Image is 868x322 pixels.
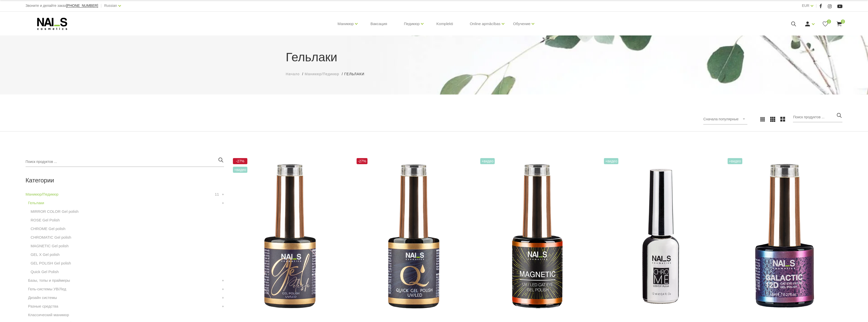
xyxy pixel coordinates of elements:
[305,71,339,77] a: Маникюр/Педикюр
[31,217,60,223] a: ROSE Gel Polish
[728,158,742,164] span: +Видео
[480,158,495,164] span: +Видео
[816,3,817,9] span: |
[104,3,117,9] a: Russian
[28,312,69,318] a: Классический маникюр
[31,243,69,249] a: MAGNETIC Gel polish
[222,191,224,197] a: +
[836,21,842,27] a: 0
[31,269,59,275] a: Quick Gel Polish
[31,226,66,232] a: CHROME Gel polish
[233,158,247,164] span: -27%
[101,3,102,9] span: |
[28,303,58,309] a: Разные средства
[215,191,219,197] span: 11
[479,157,595,316] img: Стойкий гель-лак, состоящий из металлических микрочастиц, которые под воздействием специального м...
[366,12,391,36] a: Ваксация
[31,234,71,240] a: CHROMATIC Gel polish
[26,3,98,9] div: Звоните и делайте заказ
[31,260,71,266] a: GEL POLISH Gel polish
[28,286,66,292] a: Гель-системы УВ/Лед
[31,209,79,215] a: MIRROR COLOR Gel polish
[822,21,828,27] a: 0
[222,277,224,283] a: +
[222,303,224,309] a: +
[66,4,98,8] a: [PHONE_NUMBER]
[222,200,224,206] a: +
[357,158,367,164] span: -27%
[28,277,70,283] a: Базы, топы и праймеры
[286,72,300,76] span: Начало
[28,295,57,301] a: Дизайн системы
[604,158,618,164] span: +Видео
[726,157,842,316] img: Многомерный магнитный гель-лак, содержащий мелкие светоотражающие частицы хрома. Создает желаемый...
[305,72,339,76] span: Маникюр/Педикюр
[355,157,471,316] img: Быстро, легко и просто!Интенсивно пигментированный гель-лак, который отлично наносится в один сло...
[470,14,501,34] a: Online apmācības
[513,14,531,34] a: Обучение
[222,295,224,301] a: +
[827,20,831,24] span: 0
[26,191,59,197] a: Маникюр/Педикюр
[26,177,224,184] h2: Категории
[404,14,420,34] a: Педикюр
[286,48,582,66] h1: Гельлаки
[26,157,224,167] input: Поиск продуктов ...
[841,20,845,24] span: 0
[31,252,60,258] a: GEL X Gel polish
[344,71,369,77] li: Гельлаки
[793,112,842,122] input: Поиск продуктов ...
[286,71,300,77] a: Начало
[703,117,738,121] span: Сначала популярные
[432,12,457,36] a: Komplekti
[222,286,224,292] a: +
[233,167,247,173] span: +Видео
[802,3,809,9] a: EUR
[28,200,44,206] a: Гельлаки
[232,157,348,316] img: Стойкий интенсивно пигментированный гель-лак. Легко наносится, хорошо сохнет, не сжимается при су...
[338,14,354,34] a: Маникюр
[603,157,719,316] img: Предназначен для создания эффекта хромированного или зеркального покрытия на всей ногтевой пласти...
